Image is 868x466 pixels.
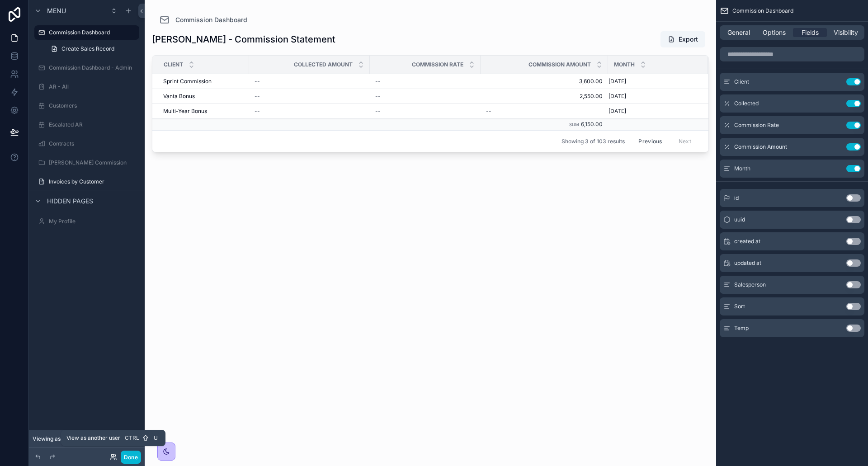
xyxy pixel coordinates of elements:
[734,303,745,310] span: Sort
[49,218,137,225] label: My Profile
[614,61,635,68] span: Month
[632,134,668,148] button: Previous
[34,99,139,113] a: Customers
[734,122,779,129] span: Commission Rate
[528,61,591,68] span: Commission Amount
[34,61,139,75] a: Commission Dashboard - Admin
[152,33,335,46] h1: [PERSON_NAME] - Commission Statement
[34,174,139,189] a: Invoices by Customer
[375,78,381,85] span: --
[734,165,750,172] span: Month
[734,281,766,288] span: Salesperson
[294,61,353,68] span: Collected Amount
[163,93,195,100] span: Vanta Bonus
[34,118,139,132] a: Escalated AR
[255,78,260,85] span: --
[734,325,749,332] span: Temp
[834,28,858,37] span: Visibility
[569,122,579,127] small: Sum
[49,159,137,166] label: [PERSON_NAME] Commission
[734,259,761,267] span: updated at
[734,194,739,202] span: id
[375,93,381,100] span: --
[609,108,626,115] span: [DATE]
[152,434,159,442] span: U
[34,25,139,40] a: Commission Dashboard
[412,61,463,68] span: Commission Rate
[734,100,759,107] span: Collected
[734,143,787,151] span: Commission Amount
[49,83,137,90] label: AR - All
[561,138,625,145] span: Showing 3 of 103 results
[49,178,137,185] label: Invoices by Customer
[49,64,137,71] label: Commission Dashboard - Admin
[375,108,381,115] span: --
[121,451,141,464] button: Done
[163,108,207,115] span: Multi-Year Bonus
[33,435,107,442] span: Viewing as [PERSON_NAME]
[47,197,93,206] span: Hidden pages
[49,140,137,147] label: Contracts
[734,78,749,85] span: Client
[61,45,114,52] span: Create Sales Record
[486,108,491,115] span: --
[732,7,793,14] span: Commission Dashboard
[66,434,120,442] span: View as another user
[486,78,603,85] span: 3,600.00
[159,14,247,25] a: Commission Dashboard
[164,61,183,68] span: Client
[581,121,603,127] span: 6,150.00
[34,80,139,94] a: AR - All
[763,28,786,37] span: Options
[609,78,626,85] span: [DATE]
[255,108,260,115] span: --
[124,433,140,442] span: Ctrl
[34,214,139,229] a: My Profile
[802,28,819,37] span: Fields
[49,102,137,109] label: Customers
[734,238,760,245] span: created at
[34,137,139,151] a: Contracts
[45,42,139,56] a: Create Sales Record
[47,6,66,15] span: Menu
[255,93,260,100] span: --
[734,216,745,223] span: uuid
[49,121,137,128] label: Escalated AR
[486,93,603,100] span: 2,550.00
[49,29,134,36] label: Commission Dashboard
[660,31,705,47] button: Export
[727,28,750,37] span: General
[34,155,139,170] a: [PERSON_NAME] Commission
[175,15,247,24] span: Commission Dashboard
[609,93,626,100] span: [DATE]
[163,78,212,85] span: Sprint Commission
